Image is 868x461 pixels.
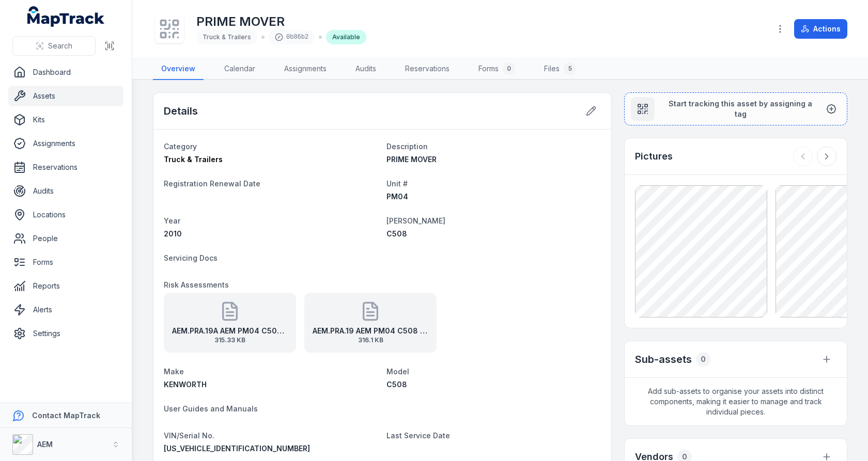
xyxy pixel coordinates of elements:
span: Model [386,367,409,376]
span: Truck & Trailers [164,155,223,164]
div: 0 [503,62,515,75]
span: KENWORTH [164,380,207,389]
a: Reports [8,276,123,296]
span: Truck & Trailers [203,33,251,41]
span: Year [164,216,180,225]
span: VIN/Serial No. [164,431,214,440]
div: 0 [696,352,710,367]
a: Reservations [8,157,123,178]
a: Calendar [216,58,263,80]
a: Dashboard [8,62,123,83]
a: Assignments [8,133,123,154]
button: Start tracking this asset by assigning a tag [624,92,847,125]
a: Forms0 [470,58,523,80]
span: [PERSON_NAME] [386,216,445,225]
span: Servicing Docs [164,253,218,262]
strong: AEM.PRA.19A AEM PM04 C508 Primemover Risk Assessment [172,326,288,336]
span: C508 [386,380,407,389]
span: Start tracking this asset by assigning a tag [663,99,818,119]
a: Reservations [397,58,458,80]
span: Add sub-assets to organise your assets into distinct components, making it easier to manage and t... [625,378,847,425]
span: [US_VEHICLE_IDENTIFICATION_NUMBER] [164,444,310,453]
a: Assets [8,86,123,106]
a: Settings [8,323,123,344]
span: Category [164,142,197,151]
a: Alerts [8,299,123,320]
h2: Details [164,104,198,118]
h1: PRIME MOVER [196,13,366,30]
a: Audits [347,58,384,80]
span: 316.1 KB [313,336,428,344]
a: Locations [8,204,123,225]
strong: AEM [37,440,53,449]
a: People [8,228,123,249]
h3: Pictures [635,149,673,164]
h2: Sub-assets [635,352,692,367]
span: PRIME MOVER [386,155,437,164]
div: 0b86b2 [269,30,315,44]
span: PM04 [386,192,408,201]
span: 315.33 KB [172,336,288,344]
strong: AEM.PRA.19 AEM PM04 C508 Double Side Tipper Plant Risk Assessment [313,326,428,336]
span: C508 [386,229,407,238]
span: Unit # [386,179,408,188]
a: Forms [8,252,123,273]
span: Last Service Date [386,431,450,440]
button: Search [12,36,96,56]
span: Description [386,142,428,151]
span: User Guides and Manuals [164,404,258,413]
a: Kits [8,109,123,130]
span: Registration Renewal Date [164,179,260,188]
span: Search [48,41,72,51]
span: 2010 [164,229,182,238]
span: Make [164,367,184,376]
div: Available [326,30,366,44]
a: Files5 [536,58,584,80]
a: Audits [8,181,123,201]
span: Risk Assessments [164,280,229,289]
a: Overview [153,58,204,80]
strong: Contact MapTrack [32,411,100,420]
button: Actions [794,19,847,39]
a: Assignments [276,58,335,80]
a: MapTrack [27,6,105,27]
div: 5 [564,62,576,75]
